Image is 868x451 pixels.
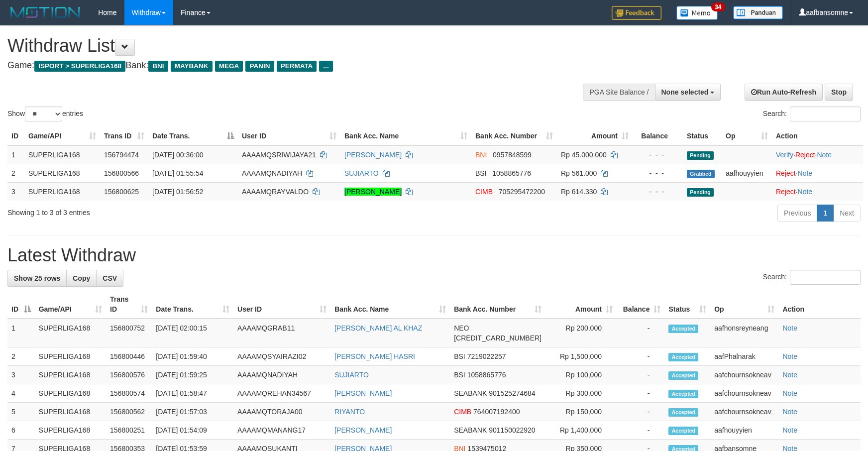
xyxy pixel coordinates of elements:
[7,61,569,71] h4: Game: Bank:
[35,403,106,421] td: SUPERLIGA168
[561,169,597,177] span: Rp 561.000
[7,421,35,440] td: 6
[238,127,340,145] th: User ID: activate to sort column ascending
[776,151,793,159] a: Verify
[473,408,520,416] span: Copy 764007192400 to clipboard
[7,384,35,403] td: 4
[777,205,817,222] a: Previous
[454,324,469,332] span: NEO
[617,366,664,384] td: -
[152,421,233,440] td: [DATE] 01:54:09
[7,164,24,182] td: 2
[617,384,664,403] td: -
[782,426,797,434] a: Note
[617,290,664,319] th: Balance: activate to sort column ascending
[557,127,633,145] th: Amount: activate to sort column ascending
[545,347,617,366] td: Rp 1,500,000
[152,403,233,421] td: [DATE] 01:57:03
[454,371,465,379] span: BSI
[475,169,487,177] span: BSI
[152,290,233,319] th: Date Trans.: activate to sort column ascending
[633,127,683,145] th: Balance
[637,187,679,197] div: - - -
[467,352,506,360] span: Copy 7219022257 to clipboard
[106,290,152,319] th: Trans ID: activate to sort column ascending
[7,347,35,366] td: 2
[14,274,60,282] span: Show 25 rows
[778,290,861,319] th: Action
[710,290,778,319] th: Op: activate to sort column ascending
[710,421,778,440] td: aafhouyyien
[35,319,106,347] td: SUPERLIGA168
[637,150,679,160] div: - - -
[35,366,106,384] td: SUPERLIGA168
[668,427,698,435] span: Accepted
[763,270,861,285] label: Search:
[782,352,797,360] a: Note
[340,127,471,145] th: Bank Acc. Name: activate to sort column ascending
[710,384,778,403] td: aafchournsokneav
[617,403,664,421] td: -
[668,325,698,333] span: Accepted
[7,182,24,201] td: 3
[152,384,233,403] td: [DATE] 01:58:47
[454,334,542,342] span: Copy 5859458229319158 to clipboard
[825,84,853,101] a: Stop
[66,270,97,287] a: Copy
[668,371,698,380] span: Accepted
[100,127,148,145] th: Trans ID: activate to sort column ascending
[7,204,354,218] div: Showing 1 to 3 of 3 entries
[676,6,718,20] img: Button%20Memo.svg
[277,61,317,72] span: PERMATA
[7,107,83,121] label: Show entries
[7,319,35,347] td: 1
[489,389,535,397] span: Copy 901525274684 to clipboard
[7,36,569,56] h1: Withdraw List
[710,403,778,421] td: aafchournsokneav
[171,61,213,72] span: MAYBANK
[710,319,778,347] td: aafhonsreyneang
[106,384,152,403] td: 156800574
[617,421,664,440] td: -
[233,319,330,347] td: AAAAMQGRAB11
[233,403,330,421] td: AAAAMQTORAJA00
[7,145,24,164] td: 1
[330,290,450,319] th: Bank Acc. Name: activate to sort column ascending
[471,127,557,145] th: Bank Acc. Number: activate to sort column ascending
[7,366,35,384] td: 3
[106,319,152,347] td: 156800752
[561,188,597,196] span: Rp 614.330
[772,145,863,164] td: · ·
[233,347,330,366] td: AAAAMQSYAIRAZI02
[687,170,715,178] span: Grabbed
[148,127,238,145] th: Date Trans.: activate to sort column descending
[475,151,487,159] span: BNI
[24,145,100,164] td: SUPERLIGA168
[763,107,861,121] label: Search:
[96,270,123,287] a: CSV
[637,168,679,178] div: - - -
[242,169,302,177] span: AAAAMQNADIYAH
[454,389,487,397] span: SEABANK
[655,84,721,101] button: None selected
[467,371,506,379] span: Copy 1058865776 to clipboard
[833,205,861,222] a: Next
[790,107,861,121] input: Search:
[795,151,815,159] a: Reject
[782,408,797,416] a: Note
[668,408,698,417] span: Accepted
[334,426,392,434] a: [PERSON_NAME]
[319,61,332,72] span: ...
[710,366,778,384] td: aafchournsokneav
[7,5,83,20] img: MOTION_logo.png
[492,169,531,177] span: Copy 1058865776 to clipboard
[687,188,714,197] span: Pending
[668,390,698,398] span: Accepted
[711,2,725,11] span: 34
[334,324,422,332] a: [PERSON_NAME] AL KHAZ
[152,319,233,347] td: [DATE] 02:00:15
[545,319,617,347] td: Rp 200,000
[782,324,797,332] a: Note
[798,169,813,177] a: Note
[148,61,168,72] span: BNI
